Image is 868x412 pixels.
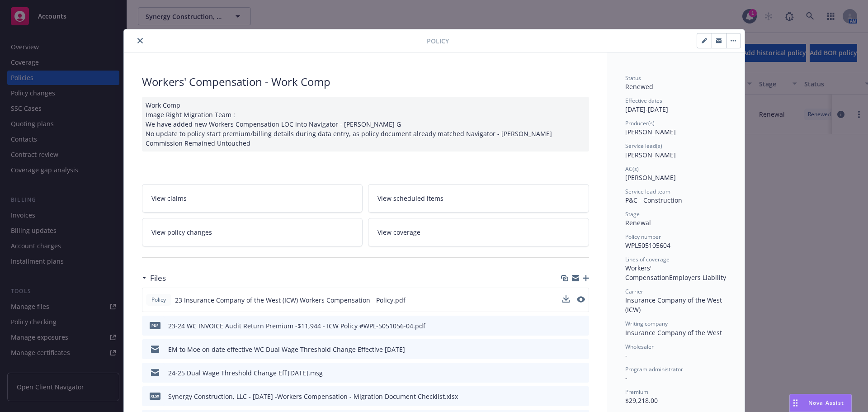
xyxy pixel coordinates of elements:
span: pdf [150,322,160,329]
span: Insurance Company of the West [625,328,722,337]
button: preview file [577,321,585,331]
button: Nova Assist [789,394,852,412]
a: View scheduled items [368,184,589,213]
button: download file [563,345,570,354]
span: P&C - Construction [625,196,682,204]
span: Lines of coverage [625,256,670,263]
a: View policy changes [142,218,363,246]
div: Drag to move [790,394,801,412]
span: [PERSON_NAME] [625,151,676,159]
span: Nova Assist [808,399,844,407]
button: preview file [577,345,585,354]
span: [PERSON_NAME] [625,128,676,136]
span: Insurance Company of the West (ICW) [625,296,724,314]
div: Work Comp Image Right Migration Team : We have added new Workers Compensation LOC into Navigator ... [142,97,589,152]
a: View claims [142,184,363,213]
div: 23-24 WC INVOICE Audit Return Premium -$11,944 - ICW Policy #WPL-5051056-04.pdf [168,321,425,331]
span: [PERSON_NAME] [625,173,676,182]
button: download file [562,295,570,305]
span: Workers' Compensation [625,264,669,282]
a: View coverage [368,218,589,246]
span: WPL505105604 [625,241,670,250]
span: xlsx [150,393,160,399]
span: Policy [150,296,168,304]
button: download file [563,392,570,401]
span: View scheduled items [377,194,443,203]
span: Service lead team [625,188,670,195]
span: Service lead(s) [625,142,662,150]
span: Producer(s) [625,119,655,127]
span: - [625,351,627,360]
button: download file [563,321,570,331]
h3: Files [150,272,166,284]
button: preview file [577,368,585,378]
div: Synergy Construction, LLC - [DATE] -Workers Compensation - Migration Document Checklist.xlsx [168,392,458,401]
button: download file [563,368,570,378]
span: Effective dates [625,97,662,104]
span: Renewal [625,218,651,227]
button: download file [562,295,570,303]
span: Premium [625,388,648,396]
span: 23 Insurance Company of the West (ICW) Workers Compensation - Policy.pdf [175,295,406,305]
span: Program administrator [625,365,683,373]
span: Policy number [625,233,661,241]
button: close [135,35,146,46]
span: Employers Liability [669,273,726,282]
span: Wholesaler [625,343,654,350]
button: preview file [577,296,585,303]
span: Carrier [625,288,643,295]
span: View claims [151,194,187,203]
div: [DATE] - [DATE] [625,97,726,114]
span: View coverage [377,227,420,237]
span: - [625,374,627,382]
button: preview file [577,295,585,305]
span: $29,218.00 [625,396,658,405]
button: preview file [577,392,585,401]
span: Policy [427,36,449,46]
span: Renewed [625,82,653,91]
div: EM to Moe on date effective WC Dual Wage Threshold Change Effective [DATE] [168,345,405,354]
div: 24-25 Dual Wage Threshold Change Eff [DATE].msg [168,368,323,378]
span: Writing company [625,320,668,327]
div: Files [142,272,166,284]
span: AC(s) [625,165,639,173]
span: Stage [625,210,640,218]
span: View policy changes [151,227,212,237]
span: Status [625,74,641,82]
div: Workers' Compensation - Work Comp [142,74,589,90]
